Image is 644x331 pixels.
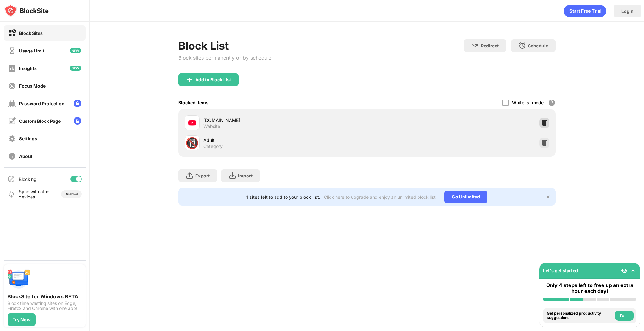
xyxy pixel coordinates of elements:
[188,119,196,127] img: favicons
[203,144,223,149] div: Category
[195,173,210,178] div: Export
[74,117,81,125] img: lock-menu.svg
[8,301,82,311] div: Block time wasting sites on Edge, Firefox and Chrome with one app!
[324,194,437,200] div: Click here to upgrade and enjoy an unlimited block list.
[186,137,199,149] div: 🔞
[8,190,15,198] img: sync-icon.svg
[19,118,61,124] div: Custom Block Page
[8,268,30,291] img: push-desktop.svg
[546,194,551,199] img: x-button.svg
[8,135,16,143] img: settings-off.svg
[543,268,578,273] div: Let's get started
[630,268,636,274] img: omni-setup-toggle.svg
[481,43,499,48] div: Redirect
[70,48,81,53] img: new-icon.svg
[74,100,81,107] img: lock-menu.svg
[8,64,16,72] img: insights-off.svg
[19,30,43,36] div: Block Sites
[178,100,208,105] div: Blocked Items
[246,194,320,200] div: 1 sites left to add to your block list.
[615,311,634,321] button: Do it
[203,137,367,144] div: Adult
[543,282,636,294] div: Only 4 steps left to free up an extra hour each day!
[8,293,82,300] div: BlockSite for Windows BETA
[512,100,544,105] div: Whitelist mode
[178,39,271,52] div: Block List
[444,191,487,203] div: Go Unlimited
[19,48,44,53] div: Usage Limit
[19,136,37,141] div: Settings
[8,82,16,90] img: focus-off.svg
[19,189,51,199] div: Sync with other devices
[621,268,627,274] img: eye-not-visible.svg
[19,83,46,89] div: Focus Mode
[563,5,606,17] div: animation
[65,192,78,196] div: Disabled
[13,317,31,322] div: Try Now
[203,117,367,123] div: [DOMAIN_NAME]
[203,123,220,129] div: Website
[8,47,16,55] img: time-usage-off.svg
[4,4,49,17] img: logo-blocksite.svg
[19,154,32,159] div: About
[70,66,81,71] img: new-icon.svg
[195,77,231,82] div: Add to Block List
[621,8,634,14] div: Login
[528,43,548,48] div: Schedule
[547,311,613,320] div: Get personalized productivity suggestions
[19,176,36,182] div: Blocking
[8,100,16,107] img: password-protection-off.svg
[238,173,253,178] div: Import
[8,117,16,125] img: customize-block-page-off.svg
[178,55,271,61] div: Block sites permanently or by schedule
[19,66,37,71] div: Insights
[8,29,16,37] img: block-on.svg
[8,175,15,183] img: blocking-icon.svg
[19,101,64,106] div: Password Protection
[8,152,16,160] img: about-off.svg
